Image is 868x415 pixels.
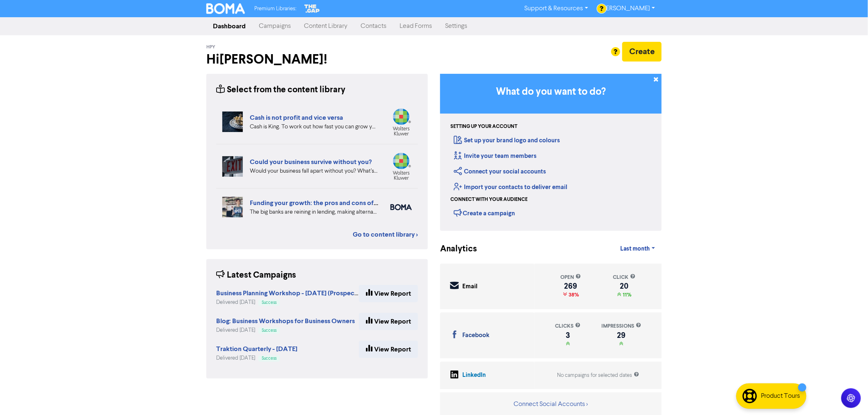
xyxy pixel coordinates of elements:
span: Success [262,328,276,333]
div: Select from the content library [216,84,345,96]
strong: Business Planning Workshop - [DATE] (Prospects) [216,289,362,297]
span: 38% [567,292,579,298]
a: View Report [359,313,418,330]
strong: Blog: Business Workshops for Business Owners [216,317,355,325]
div: Create a campaign [454,207,515,219]
div: Delivered [DATE] [216,299,359,306]
a: Set up your brand logo and colours [454,137,560,144]
a: Campaigns [252,18,297,34]
a: Could your business survive without you? [250,158,372,166]
a: Traktion Quarterly - [DATE] [216,346,297,353]
a: Content Library [297,18,354,34]
div: Latest Campaigns [216,269,296,282]
div: Analytics [440,243,467,255]
div: Delivered [DATE] [216,354,297,362]
a: Settings [439,18,474,34]
a: Funding your growth: the pros and cons of alternative lenders [250,199,430,207]
span: Last month [621,245,650,253]
a: View Report [359,341,418,358]
div: Facebook [462,331,489,340]
div: 3 [555,332,580,339]
a: Import your contacts to deliver email [454,183,567,191]
a: Connect your social accounts [454,168,546,176]
div: 29 [601,332,641,339]
div: Setting up your account [450,123,517,130]
div: No campaigns for selected dates [557,372,639,379]
div: clicks [555,322,580,330]
a: Lead Forms [393,18,439,34]
h2: Hi [PERSON_NAME] ! [206,52,428,67]
div: Email [462,282,477,292]
strong: Traktion Quarterly - [DATE] [216,345,297,353]
button: Create [622,42,662,62]
span: Premium Libraries: [255,6,297,11]
div: Connect with your audience [450,196,528,203]
div: Getting Started in BOMA [440,74,662,231]
span: Success [262,356,276,360]
a: Contacts [354,18,393,34]
a: View Report [359,285,418,302]
a: [PERSON_NAME] [595,2,662,15]
a: Blog: Business Workshops for Business Owners [216,318,355,325]
button: Connect Social Accounts > [514,399,589,410]
div: Would your business fall apart without you? What’s your Plan B in case of accident, illness, or j... [250,167,378,176]
div: open [561,274,581,281]
div: impressions [601,322,641,330]
a: Go to content library > [353,230,418,239]
div: The big banks are reining in lending, making alternative, non-bank lenders an attractive proposit... [250,208,378,217]
div: Cash is King. To work out how fast you can grow your business, you need to look at your projected... [250,123,378,131]
a: Business Planning Workshop - [DATE] (Prospects) [216,290,362,297]
img: boma [391,204,412,210]
img: wolterskluwer [391,108,412,136]
a: Last month [614,241,662,257]
div: click [613,274,636,281]
a: Support & Resources [518,2,595,15]
a: Invite your team members [454,152,537,160]
div: 20 [613,283,636,290]
a: Dashboard [206,18,252,34]
img: BOMA Logo [206,3,245,14]
span: 11% [621,292,632,298]
img: The Gap [303,3,321,14]
div: Delivered [DATE] [216,326,355,334]
div: 269 [561,283,581,290]
span: Success [262,301,276,305]
img: wolterskluwer [391,153,412,180]
h3: What do you want to do? [452,86,649,98]
span: HPY [206,44,215,50]
a: Cash is not profit and vice versa [250,114,343,122]
div: LinkedIn [462,371,486,380]
iframe: Chat Widget [827,376,868,415]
